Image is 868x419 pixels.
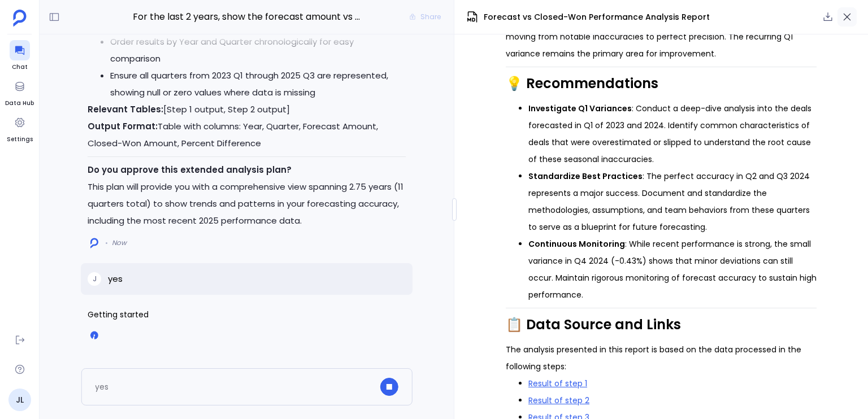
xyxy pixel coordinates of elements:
strong: Investigate Q1 Variances [528,103,632,114]
li: : Conduct a deep-dive analysis into the deals forecasted in Q1 of 2023 and 2024. Identify common ... [528,100,817,168]
p: [Step 1 output, Step 2 output] [88,101,405,118]
span: Settings [7,135,33,144]
a: Result of step 2 [528,395,589,406]
p: yes [108,272,123,286]
span: Forecast vs Closed-Won Performance Analysis Report [484,11,710,23]
h2: 📋 Data Source and Links [506,315,817,334]
a: Result of step 1 [528,378,587,389]
a: Data Hub [5,76,34,108]
span: J [93,274,97,283]
li: Ensure all quarters from 2023 Q1 through 2025 Q3 are represented, showing null or zero values whe... [110,67,405,101]
p: This plan will provide you with a comprehensive view spanning 2.75 years (11 quarters total) to s... [88,178,405,229]
strong: Relevant Tables: [88,103,163,115]
a: Settings [7,112,33,144]
img: petavue logo [13,10,27,27]
img: logo [90,238,98,248]
strong: Continuous Monitoring [528,238,625,250]
a: JL [8,389,31,411]
li: : While recent performance is strong, the small variance in Q4 2024 (-0.43%) shows that minor dev... [528,235,817,303]
p: Table with columns: Year, Quarter, Forecast Amount, Closed-Won Amount, Percent Difference [88,118,405,152]
h2: 💡 Recommendations [506,74,817,93]
span: Chat [10,63,30,72]
strong: Output Format: [88,120,158,132]
li: : The perfect accuracy in Q2 and Q3 2024 represents a major success. Document and standardize the... [528,168,817,235]
p: The analysis points to a forecasting model that has matured significantly, moving from notable in... [506,11,817,62]
strong: Standardize Best Practices [528,171,643,182]
span: Getting started [88,306,405,323]
strong: Do you approve this extended analysis plan? [88,164,292,176]
span: Now [112,238,127,247]
a: Chat [10,40,30,72]
span: For the last 2 years, show the forecast amount vs Closed-Won amount by quarter and the percent di... [133,10,361,24]
span: Data Hub [5,99,34,108]
p: The analysis presented in this report is based on the data processed in the following steps: [506,341,817,375]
